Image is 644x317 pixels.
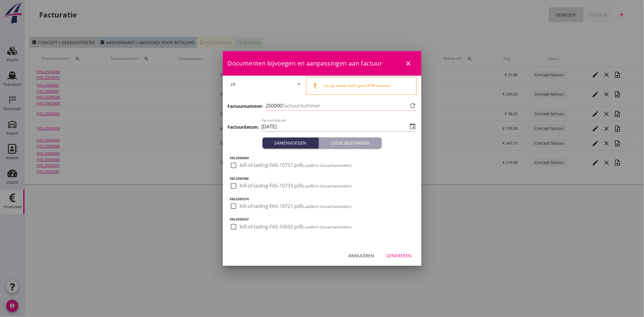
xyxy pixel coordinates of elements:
[302,183,352,189] small: (Laadbon bouwmaterialen)
[302,163,352,168] small: (Laadbon bouwmaterialen)
[265,140,316,146] div: Samenvoegen
[231,81,236,87] div: nl
[230,156,414,160] h5: FAS-2505604
[409,102,417,109] i: refresh
[283,101,408,111] input: Factuurnummer
[319,138,382,149] button: Losse bestanden
[230,197,414,202] h5: FAS-2505574
[324,83,411,89] div: Let op: relatie heeft geen BTW nummer.
[262,122,408,131] input: Factuurdatum
[240,162,352,168] span: bill-of-lading-FAS-10751.pdf
[263,138,319,149] button: Samenvoegen
[228,124,259,130] h3: Factuurdatum:
[228,103,263,109] h3: Factuurnummer:
[382,250,417,261] button: Genereren
[295,81,303,88] i: arrow_drop_down
[405,60,412,67] i: close
[223,51,421,76] div: Documenten bijvoegen en aanpassingen aan factuur
[311,82,319,89] i: priority_high
[240,183,352,189] span: bill-of-lading-FAS-10733.pdf
[266,102,282,110] span: 250000
[344,250,379,261] button: Annuleren
[302,224,352,230] small: (Laadbon bouwmaterialen)
[230,217,414,222] h5: FAS-2505547
[302,204,352,209] small: (Laadbon bouwmaterialen)
[230,176,414,181] h5: FAS-2505586
[321,140,379,146] div: Losse bestanden
[240,224,352,230] span: bill-of-lading-FAS-10692.pdf
[240,203,352,209] span: bill-of-lading-FAS-10721.pdf
[409,123,417,130] i: event
[387,252,412,259] div: Genereren
[349,252,374,259] div: Annuleren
